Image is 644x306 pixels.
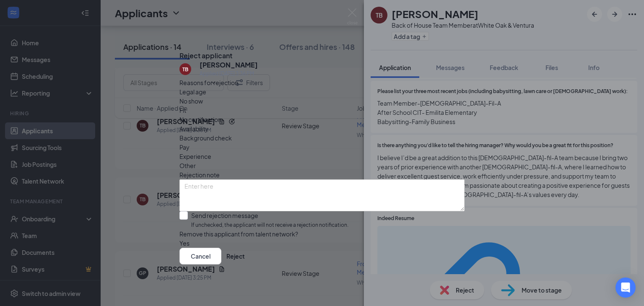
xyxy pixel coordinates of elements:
[179,171,220,179] span: Rejection note
[179,51,232,60] h3: Reject applicant
[179,152,211,161] span: Experience
[179,247,221,264] button: Cancel
[179,115,221,124] span: No certification
[226,247,245,264] button: Reject
[200,70,258,78] div: Applied [DATE] 3:36 PM
[179,87,206,96] span: Legal age
[179,96,203,106] span: No show
[179,230,298,237] span: Remove this applicant from talent network?
[179,124,208,133] span: Availability
[179,143,190,152] span: Pay
[200,60,258,70] h5: [PERSON_NAME]
[179,79,238,86] span: Reasons for rejection
[179,133,232,143] span: Background check
[179,106,186,115] span: Fit
[615,277,636,298] div: Open Intercom Messenger
[179,161,196,170] span: Other
[179,238,190,247] span: Yes
[182,65,188,73] div: TB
